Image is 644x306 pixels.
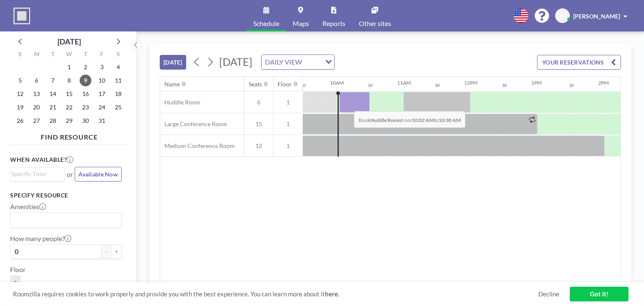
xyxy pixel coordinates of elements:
a: Got it! [570,287,628,301]
span: Tuesday, October 21, 2025 [47,101,59,113]
span: Thursday, October 30, 2025 [80,115,91,127]
button: YOUR RESERVATIONS [537,55,621,70]
div: 12PM [464,80,478,86]
a: Decline [538,290,559,298]
span: Tuesday, October 28, 2025 [47,115,59,127]
span: Sunday, October 12, 2025 [14,88,26,100]
span: Sunday, October 5, 2025 [14,75,26,86]
button: - [101,244,112,259]
span: [DATE] [219,55,252,68]
b: Huddle Room [370,117,401,123]
span: Thursday, October 9, 2025 [80,75,91,86]
input: Search for option [11,215,117,226]
span: Thursday, October 16, 2025 [80,88,91,100]
button: Available Now [75,167,122,182]
div: 30 [502,83,507,88]
span: 1 [273,99,303,106]
div: 1PM [531,80,542,86]
button: [DATE] [160,55,186,70]
div: Floor [278,80,292,88]
div: Search for option [262,55,334,69]
span: Monday, October 13, 2025 [31,88,42,100]
span: Medium Conference Room [160,142,235,150]
b: 10:30 AM [439,117,461,123]
span: Saturday, October 11, 2025 [112,75,124,86]
span: Sunday, October 26, 2025 [14,115,26,127]
div: [DATE] [57,36,81,47]
span: Monday, October 6, 2025 [31,75,42,86]
div: M [29,49,45,60]
label: Floor [10,265,26,274]
span: JG [559,12,566,20]
span: Other sites [359,20,391,27]
span: Maps [293,20,309,27]
span: 6 [244,99,273,106]
input: Search for option [11,169,60,179]
div: F [93,49,110,60]
h3: Specify resource [10,192,122,199]
div: 2PM [598,80,609,86]
span: Friday, October 3, 2025 [96,61,108,73]
div: 30 [435,83,440,88]
label: How many people? [10,234,71,243]
span: Wednesday, October 15, 2025 [63,88,75,100]
button: + [112,244,122,259]
div: 30 [301,83,306,88]
span: 1 [273,142,303,150]
span: [PERSON_NAME] [573,13,620,20]
span: Friday, October 24, 2025 [96,101,108,113]
div: T [77,49,93,60]
div: 11AM [397,80,411,86]
span: Saturday, October 25, 2025 [112,101,124,113]
span: 1 [273,120,303,128]
span: Friday, October 10, 2025 [96,75,108,86]
span: Wednesday, October 22, 2025 [63,101,75,113]
div: Search for option [10,213,121,227]
span: Friday, October 31, 2025 [96,115,108,127]
span: Friday, October 17, 2025 [96,88,108,100]
span: Monday, October 20, 2025 [31,101,42,113]
a: here. [325,290,339,298]
span: Tuesday, October 7, 2025 [47,75,59,86]
div: 30 [368,83,373,88]
span: Available Now [78,171,118,178]
span: or [67,170,73,179]
div: Seats [249,80,262,88]
span: Reports [322,20,345,27]
span: Wednesday, October 29, 2025 [63,115,75,127]
h4: FIND RESOURCE [10,130,128,141]
span: Thursday, October 23, 2025 [80,101,91,113]
div: S [110,49,126,60]
span: DAILY VIEW [263,57,304,67]
div: Search for option [10,168,65,180]
span: Tuesday, October 14, 2025 [47,88,59,100]
span: Thursday, October 2, 2025 [80,61,91,73]
span: Large Conference Room [160,120,227,128]
span: Saturday, October 4, 2025 [112,61,124,73]
span: Sunday, October 19, 2025 [14,101,26,113]
span: 15 [244,120,273,128]
div: S [12,49,29,60]
input: Search for option [304,57,320,67]
div: Name [164,80,180,88]
div: 30 [569,83,574,88]
b: 10:02 AM [412,117,434,123]
span: Wednesday, October 8, 2025 [63,75,75,86]
div: T [45,49,61,60]
span: 1 [13,279,17,287]
span: Schedule [253,20,279,27]
span: Monday, October 27, 2025 [31,115,42,127]
span: Saturday, October 18, 2025 [112,88,124,100]
span: 12 [244,142,273,150]
div: W [61,49,78,60]
span: Huddle Room [160,99,200,106]
span: Wednesday, October 1, 2025 [63,61,75,73]
div: 10AM [330,80,344,86]
img: organization-logo [13,8,30,24]
span: Book from to [354,111,465,128]
span: Roomzilla requires cookies to work properly and provide you with the best experience. You can lea... [13,290,538,298]
label: Amenities [10,202,46,211]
